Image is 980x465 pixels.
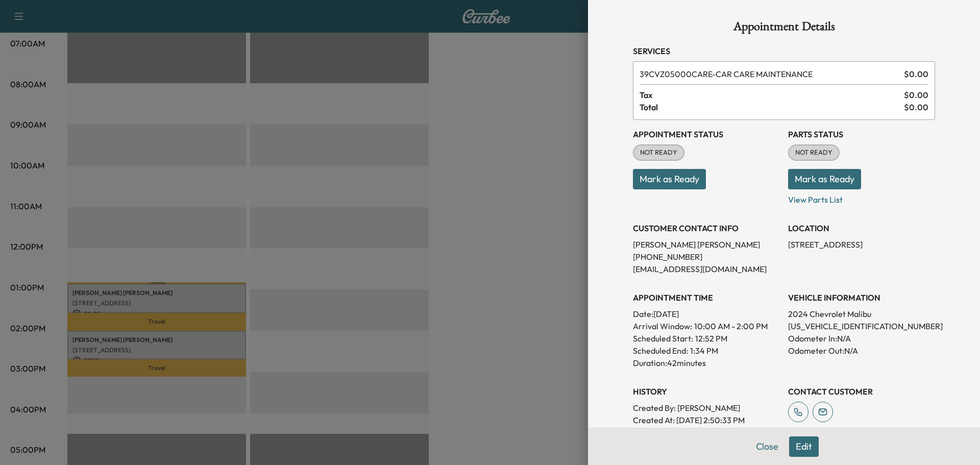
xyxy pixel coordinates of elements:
button: Mark as Ready [633,169,706,189]
p: 2024 Chevrolet Malibu [788,308,935,320]
h3: History [633,385,780,398]
span: 10:00 AM - 2:00 PM [694,320,768,332]
span: CAR CARE MAINTENANCE [640,68,900,80]
p: Odometer In: N/A [788,332,935,345]
p: 1:34 PM [690,345,718,357]
h3: Services [633,45,935,57]
h3: LOCATION [788,222,935,234]
h3: VEHICLE INFORMATION [788,291,935,304]
h3: CONTACT CUSTOMER [788,385,935,398]
p: [US_VEHICLE_IDENTIFICATION_NUMBER] [788,320,935,332]
p: [PHONE_NUMBER] [633,251,780,263]
p: 12:52 PM [695,332,727,345]
span: Total [640,101,904,113]
h3: Appointment Status [633,128,780,140]
p: Arrival Window: [633,320,780,332]
h3: Parts Status [788,128,935,140]
h1: Appointment Details [633,20,935,37]
p: View Parts List [788,189,935,206]
p: [PERSON_NAME] [PERSON_NAME] [633,238,780,251]
p: Duration: 42 minutes [633,357,780,369]
p: Created By : [PERSON_NAME] [633,402,780,414]
span: $ 0.00 [904,101,928,113]
p: [EMAIL_ADDRESS][DOMAIN_NAME] [633,263,780,275]
h3: CUSTOMER CONTACT INFO [633,222,780,234]
span: $ 0.00 [904,89,928,101]
span: NOT READY [634,148,683,158]
button: Close [749,436,785,457]
p: Odometer Out: N/A [788,345,935,357]
span: $ 0.00 [904,68,928,80]
button: Mark as Ready [788,169,861,189]
span: NOT READY [789,148,839,158]
p: Date: [DATE] [633,308,780,320]
p: Scheduled Start: [633,332,693,345]
button: Edit [789,436,819,457]
p: [STREET_ADDRESS] [788,238,935,251]
p: Created At : [DATE] 2:50:33 PM [633,414,780,426]
h3: APPOINTMENT TIME [633,291,780,304]
p: Scheduled End: [633,345,688,357]
span: Tax [640,89,904,101]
